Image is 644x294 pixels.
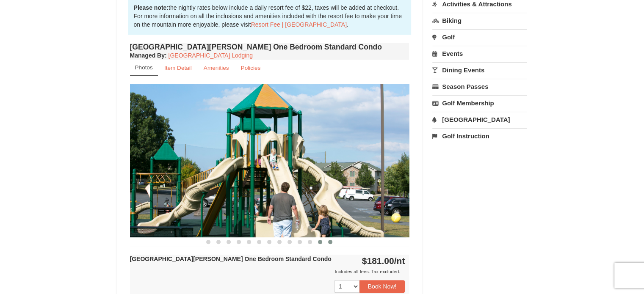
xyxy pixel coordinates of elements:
a: Policies [235,60,266,76]
a: Biking [432,13,527,28]
a: Dining Events [432,62,527,78]
strong: $181.00 [362,256,405,266]
a: [GEOGRAPHIC_DATA] Lodging [169,52,253,59]
span: /nt [394,256,405,266]
a: Item Detail [159,60,197,76]
small: Photos [135,64,153,71]
a: Golf Membership [432,95,527,111]
button: Book Now! [359,280,405,293]
strong: Please note: [134,4,169,11]
a: Photos [130,60,158,76]
a: [GEOGRAPHIC_DATA] [432,112,527,127]
strong: [GEOGRAPHIC_DATA][PERSON_NAME] One Bedroom Standard Condo [130,256,332,262]
a: Events [432,46,527,61]
h4: [GEOGRAPHIC_DATA][PERSON_NAME] One Bedroom Standard Condo [130,43,409,51]
small: Policies [240,65,260,71]
small: Amenities [204,65,229,71]
img: 18876286-200-ec6ecd67.jpg [130,84,409,237]
a: Season Passes [432,79,527,94]
a: Resort Fee | [GEOGRAPHIC_DATA] [251,21,347,28]
div: Includes all fees. Tax excluded. [130,267,405,276]
small: Item Detail [164,65,192,71]
strong: : [130,52,167,59]
a: Golf [432,29,527,45]
span: Managed By [130,52,165,59]
a: Golf Instruction [432,128,527,144]
a: Amenities [198,60,235,76]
